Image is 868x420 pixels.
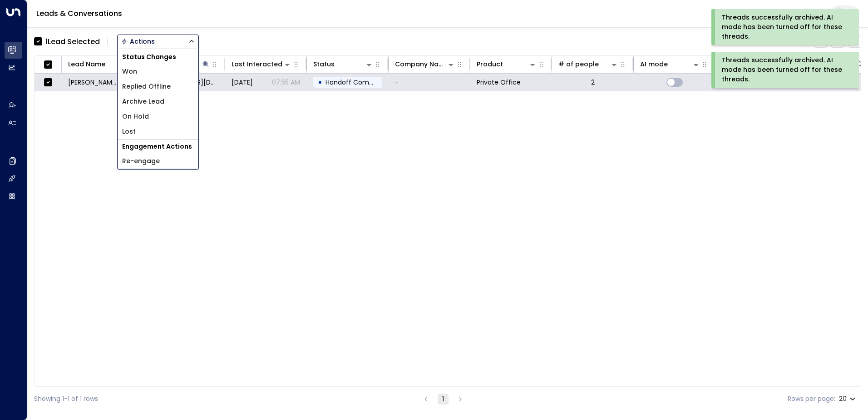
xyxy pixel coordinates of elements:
[232,78,253,87] span: Sep 03, 2025
[477,59,537,70] div: Product
[272,78,300,87] p: 07:55 AM
[232,59,292,70] div: Last Interacted
[45,36,100,47] div: 1 Lead Selected
[42,77,54,88] span: Toggle select row
[313,59,335,70] div: Status
[36,8,122,19] a: Leads & Conversations
[438,394,449,405] button: page 1
[722,13,847,41] div: Threads successfully archived. AI mode has been turned off for these threads.
[558,59,599,70] div: # of people
[389,74,470,91] td: -
[118,50,198,64] h1: Status Changes
[68,59,105,70] div: Lead Name
[722,55,847,84] div: Threads successfully archived. AI mode has been turned off for these threads.
[395,59,446,70] div: Company Name
[117,35,199,48] div: Button group with a nested menu
[68,78,117,87] span: Rebeca Leu
[122,127,136,136] span: Lost
[839,392,858,405] div: 20
[68,59,128,70] div: Lead Name
[122,82,171,91] span: Replied Offline
[640,59,700,70] div: AI mode
[122,97,164,106] span: Archive Lead
[121,37,155,45] div: Actions
[117,35,199,48] button: Actions
[118,140,198,154] h1: Engagement Actions
[640,59,668,70] div: AI mode
[558,59,619,70] div: # of people
[318,75,322,90] div: •
[313,59,374,70] div: Status
[395,59,455,70] div: Company Name
[477,59,503,70] div: Product
[325,78,390,87] span: Handoff Completed
[42,59,54,70] span: Toggle select all
[232,59,282,70] div: Last Interacted
[477,78,521,87] span: Private Office
[591,78,595,87] div: 2
[122,112,149,121] span: On Hold
[788,394,835,404] label: Rows per page:
[122,156,160,166] span: Re-engage
[34,394,98,404] div: Showing 1-1 of 1 rows
[420,393,466,405] nav: pagination navigation
[122,67,137,76] span: Won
